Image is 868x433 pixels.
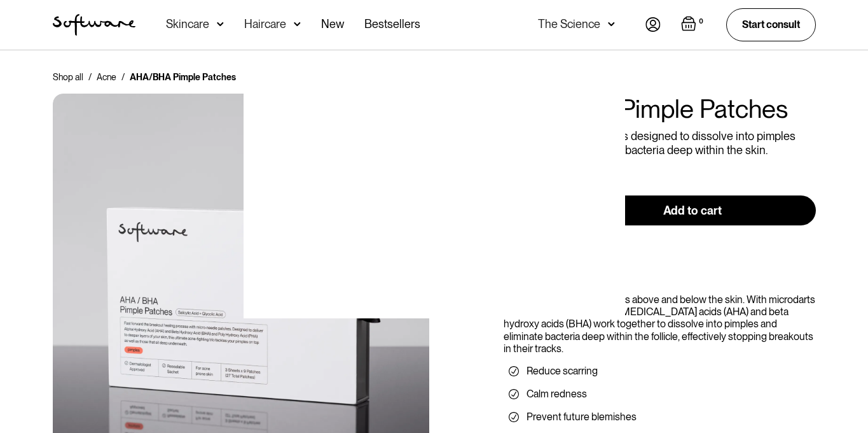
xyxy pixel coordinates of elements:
a: Shop all [53,71,83,83]
a: Acne [97,71,116,83]
img: blank image [244,64,625,318]
img: arrow down [217,18,224,31]
div: AHA/BHA Pimple Patches [130,71,236,83]
p: Microdart pimple patches designed to dissolve into pimples and target acne-causing bacteria deep ... [504,129,816,157]
div: Haircare [244,18,286,31]
h1: AHA/BHA Pimple Patches [504,94,816,124]
div: / [88,71,92,83]
div: What’s not to love? [504,269,816,283]
div: / [121,71,125,83]
a: home [53,14,135,36]
div: The Science [538,18,600,31]
li: Calm redness [509,388,811,401]
input: Add to cart [569,195,816,225]
img: arrow down [608,18,615,31]
div: Target early-stage blemishes above and below the skin. With microdarts embedded in every patch, [... [504,294,816,355]
div: 0 [696,16,706,27]
li: Prevent future blemishes [509,411,811,423]
li: Reduce scarring [509,365,811,378]
img: arrow down [294,18,301,31]
img: Software Logo [53,14,135,36]
a: Start consult [726,8,816,41]
div: Skincare [166,18,209,31]
a: Open empty cart [681,16,706,34]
